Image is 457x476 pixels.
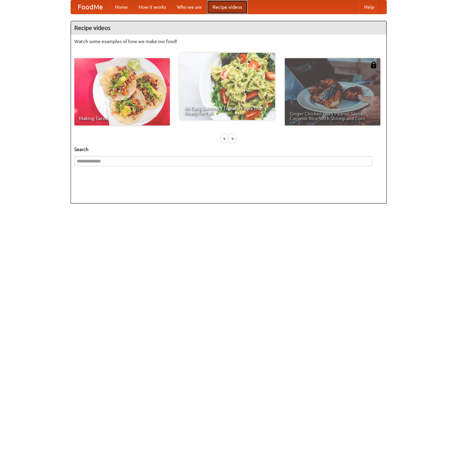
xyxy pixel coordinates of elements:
h5: Search [74,146,383,153]
div: « [222,134,228,143]
a: Who we are [172,0,207,14]
a: How it works [133,0,172,14]
a: Help [359,0,380,14]
span: Making Tacos [79,116,165,121]
a: FoodMe [71,0,110,14]
span: An Easy, Summery Tomato Pasta That's Ready for Fall [184,106,270,115]
p: Watch some examples of how we make our food! [74,38,383,45]
a: Home [110,0,133,14]
div: » [229,134,235,143]
img: 483408.png [370,62,377,68]
h4: Recipe videos [71,21,386,35]
a: Making Tacos [74,58,170,125]
a: An Easy, Summery Tomato Pasta That's Ready for Fall [180,53,275,120]
a: Recipe videos [207,0,247,14]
